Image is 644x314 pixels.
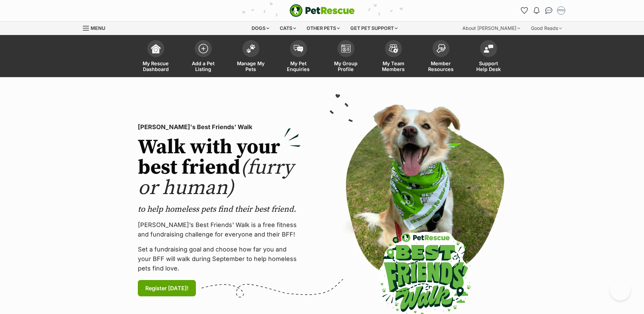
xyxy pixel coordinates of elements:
[465,37,512,77] a: Support Help Desk
[290,4,355,17] img: logo-e224e6f780fb5917bec1dbf3a21bbac754714ae5b6737aabdf751b685950b380.svg
[180,37,227,77] a: Add a Pet Listing
[331,60,361,72] span: My Group Profile
[436,44,446,53] img: member-resources-icon-8e73f808a243e03378d46382f2149f9095a855e16c252ad45f914b54edf8863c.svg
[151,44,161,53] img: dashboard-icon-eb2f2d2d3e046f16d808141f083e7271f6b2e854fb5c12c21221c1fb7104beca.svg
[370,37,417,77] a: My Team Members
[199,44,208,53] img: add-pet-listing-icon-0afa8454b4691262ce3f59096e99ab1cd57d4a30225e0717b998d2c9b9846f56.svg
[246,44,256,53] img: manage-my-pets-icon-02211641906a0b7f246fdf0571729dbe1e7629f14944591b6c1af311fb30b64b.svg
[283,60,314,72] span: My Pet Enquiries
[558,7,565,14] img: Jodie Parnell profile pic
[544,5,554,16] a: Conversations
[138,245,301,273] p: Set a fundraising goal and choose how far you and your BFF will walk during September to help hom...
[141,60,171,72] span: My Rescue Dashboard
[526,21,567,35] div: Good Reads
[138,220,301,239] p: [PERSON_NAME]’s Best Friends' Walk is a free fitness and fundraising challenge for everyone and t...
[138,155,294,201] span: (furry or human)
[132,37,180,77] a: My Rescue Dashboard
[275,21,301,35] div: Cats
[145,284,188,292] span: Register [DATE]!
[426,60,456,72] span: Member Resources
[138,204,301,215] p: to help homeless pets find their best friend.
[458,21,525,35] div: About [PERSON_NAME]
[322,37,370,77] a: My Group Profile
[236,60,266,72] span: Manage My Pets
[556,5,567,16] button: My account
[519,5,530,16] a: Favourites
[138,122,301,132] p: [PERSON_NAME]'s Best Friends' Walk
[346,21,402,35] div: Get pet support
[247,21,274,35] div: Dogs
[534,7,539,14] img: notifications-46538b983faf8c2785f20acdc204bb7945ddae34d4c08c2a6579f10ce5e182be.svg
[389,44,398,53] img: team-members-icon-5396bd8760b3fe7c0b43da4ab00e1e3bb1a5d9ba89233759b79545d2d3fc5d0d.svg
[91,25,105,31] span: Menu
[610,280,630,300] iframe: Help Scout Beacon - Open
[290,4,355,17] a: PetRescue
[531,5,542,16] button: Notifications
[545,7,552,14] img: chat-41dd97257d64d25036548639549fe6c8038ab92f7586957e7f3b1b290dea8141.svg
[484,45,493,53] img: help-desk-icon-fdf02630f3aa405de69fd3d07c3f3aa587a6932b1a1747fa1d2bba05be0121f9.svg
[188,60,219,72] span: Add a Pet Listing
[473,60,504,72] span: Support Help Desk
[294,45,303,52] img: pet-enquiries-icon-7e3ad2cf08bfb03b45e93fb7055b45f3efa6380592205ae92323e6603595dc1f.svg
[275,37,322,77] a: My Pet Enquiries
[138,137,301,198] h2: Walk with your best friend
[227,37,275,77] a: Manage My Pets
[302,21,345,35] div: Other pets
[138,280,196,296] a: Register [DATE]!
[519,5,567,16] ul: Account quick links
[341,45,351,53] img: group-profile-icon-3fa3cf56718a62981997c0bc7e787c4b2cf8bcc04b72c1350f741eb67cf2f40e.svg
[378,60,409,72] span: My Team Members
[83,21,110,34] a: Menu
[417,37,465,77] a: Member Resources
